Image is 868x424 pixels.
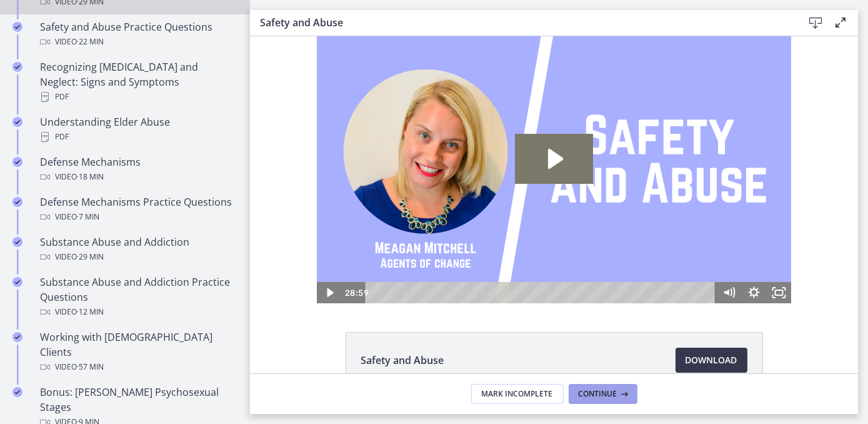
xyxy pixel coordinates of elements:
span: · 29 min [77,250,104,265]
div: Defense Mechanisms [40,154,235,184]
span: · 57 min [77,360,104,375]
span: · 12 min [77,305,104,320]
div: Safety and Abuse Practice Questions [40,19,235,49]
div: Video [40,34,235,49]
button: Mute [466,246,491,267]
button: Play Video: ctrt98fh120s72qirkmg.mp4 [265,98,343,148]
div: Video [40,169,235,184]
span: · 18 min [77,169,104,184]
div: PDF [40,89,235,104]
i: Completed [12,237,22,247]
span: · 22 min [77,34,104,49]
i: Completed [12,157,22,167]
i: Completed [12,332,22,342]
div: Substance Abuse and Addiction Practice Questions [40,275,235,320]
div: Video [40,250,235,265]
i: Completed [12,62,22,72]
i: Completed [12,387,22,397]
span: Continue [579,389,617,399]
button: Fullscreen [516,246,541,267]
iframe: Video Lesson [250,36,858,303]
button: Mark Incomplete [471,384,564,404]
div: Defense Mechanisms Practice Questions [40,194,235,225]
div: Working with [DEMOGRAPHIC_DATA] Clients [40,330,235,375]
span: · 7 min [77,209,99,225]
i: Completed [12,277,22,287]
button: Continue [569,384,637,404]
i: Completed [12,22,22,32]
span: Mark Incomplete [482,389,553,399]
button: Show settings menu [491,246,516,267]
div: Substance Abuse and Addiction [40,235,235,265]
div: Video [40,360,235,375]
h3: Safety and Abuse [260,15,783,30]
div: Recognizing [MEDICAL_DATA] and Neglect: Signs and Symptoms [40,59,235,104]
i: Completed [12,117,22,127]
span: Download [686,353,737,368]
button: Play Video [67,246,92,267]
div: Understanding Elder Abuse [40,114,235,144]
div: Video [40,305,235,320]
div: Video [40,209,235,225]
i: Completed [12,197,22,207]
div: PDF [40,129,235,144]
div: Playbar [125,246,460,267]
span: Safety and Abuse [361,353,444,368]
a: Download [676,348,747,373]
